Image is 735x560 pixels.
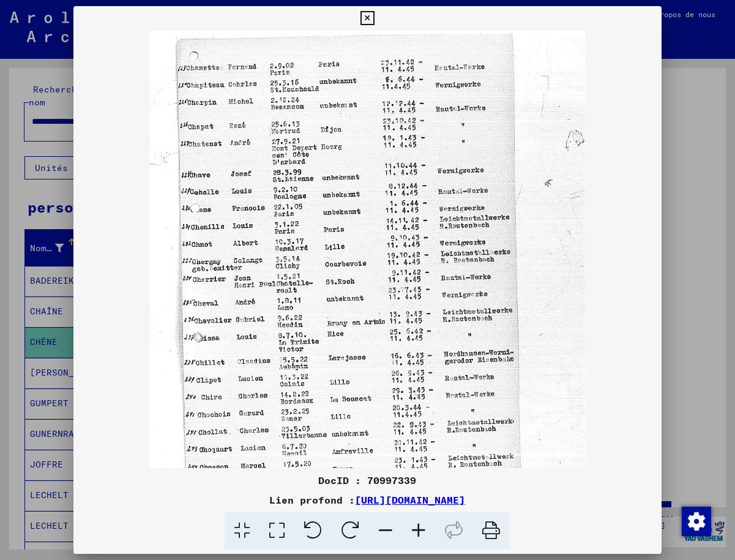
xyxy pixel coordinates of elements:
[269,494,355,506] font: Lien profond :
[318,474,416,486] font: DocID : 70997339
[355,494,465,506] a: [URL][DOMAIN_NAME]
[682,507,711,536] img: Modifier le consentement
